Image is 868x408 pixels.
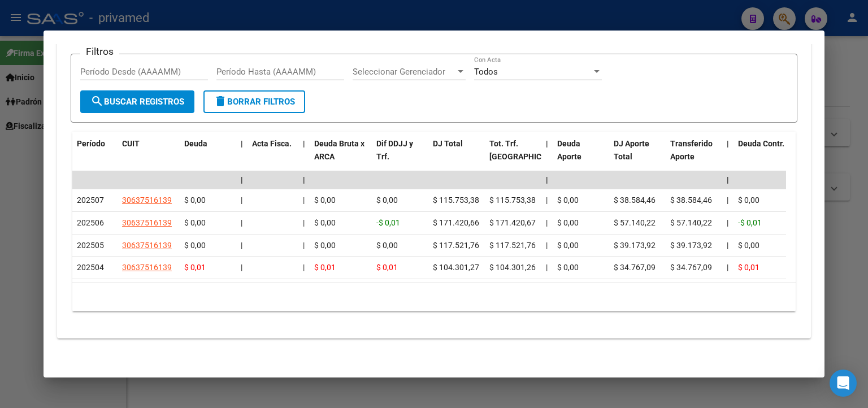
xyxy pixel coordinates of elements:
[80,90,194,113] button: Buscar Registros
[557,218,579,227] span: $ 0,00
[252,139,292,148] span: Acta Fisca.
[727,196,728,205] span: |
[557,139,581,161] span: Deuda Aporte
[236,132,248,181] datatable-header-cell: |
[248,132,298,181] datatable-header-cell: Acta Fisca.
[184,241,206,250] span: $ 0,00
[557,263,579,272] span: $ 0,00
[734,132,790,181] datatable-header-cell: Deuda Contr.
[489,263,536,272] span: $ 104.301,26
[314,263,336,272] span: $ 0,01
[546,218,548,227] span: |
[122,139,140,148] span: CUIT
[184,263,206,272] span: $ 0,01
[241,218,242,227] span: |
[353,67,455,77] span: Seleccionar Gerenciador
[433,196,479,205] span: $ 115.753,38
[184,139,207,148] span: Deuda
[546,175,548,184] span: |
[727,139,729,148] span: |
[376,241,398,250] span: $ 0,00
[241,196,242,205] span: |
[241,263,242,272] span: |
[433,263,479,272] span: $ 104.301,27
[184,218,206,227] span: $ 0,00
[727,175,729,184] span: |
[557,196,579,205] span: $ 0,00
[180,132,236,181] datatable-header-cell: Deuda
[241,241,242,250] span: |
[666,132,722,181] datatable-header-cell: Transferido Aporte
[489,139,566,161] span: Tot. Trf. [GEOGRAPHIC_DATA]
[184,196,206,205] span: $ 0,00
[614,218,656,227] span: $ 57.140,22
[77,263,104,272] span: 202504
[553,132,609,181] datatable-header-cell: Deuda Aporte
[241,139,243,148] span: |
[546,241,548,250] span: |
[428,132,485,181] datatable-header-cell: DJ Total
[314,196,336,205] span: $ 0,00
[614,263,656,272] span: $ 34.767,09
[303,139,305,148] span: |
[80,45,119,58] h3: Filtros
[738,218,762,227] span: -$ 0,01
[72,132,118,181] datatable-header-cell: Período
[738,241,759,250] span: $ 0,00
[546,139,548,148] span: |
[77,139,105,148] span: Período
[122,218,172,227] span: 30637516139
[830,370,857,397] div: Open Intercom Messenger
[738,263,759,272] span: $ 0,01
[376,196,398,205] span: $ 0,00
[489,241,536,250] span: $ 117.521,76
[614,196,656,205] span: $ 38.584,46
[433,241,479,250] span: $ 117.521,76
[77,196,104,205] span: 202507
[122,263,172,272] span: 30637516139
[557,241,579,250] span: $ 0,00
[489,218,536,227] span: $ 171.420,67
[376,263,398,272] span: $ 0,01
[727,241,728,250] span: |
[738,139,784,148] span: Deuda Contr.
[376,139,413,161] span: Dif DDJJ y Trf.
[314,241,336,250] span: $ 0,00
[670,139,713,161] span: Transferido Aporte
[303,218,305,227] span: |
[90,97,184,107] span: Buscar Registros
[214,97,295,107] span: Borrar Filtros
[485,132,541,181] datatable-header-cell: Tot. Trf. Bruto
[546,263,548,272] span: |
[670,263,712,272] span: $ 34.767,09
[241,175,243,184] span: |
[118,132,180,181] datatable-header-cell: CUIT
[90,94,104,108] mat-icon: search
[727,263,728,272] span: |
[303,263,305,272] span: |
[298,132,310,181] datatable-header-cell: |
[314,139,364,161] span: Deuda Bruta x ARCA
[670,218,712,227] span: $ 57.140,22
[77,218,104,227] span: 202506
[303,241,305,250] span: |
[433,218,479,227] span: $ 171.420,66
[376,218,400,227] span: -$ 0,01
[303,196,305,205] span: |
[314,218,336,227] span: $ 0,00
[489,196,536,205] span: $ 115.753,38
[122,241,172,250] span: 30637516139
[614,241,656,250] span: $ 39.173,92
[722,132,734,181] datatable-header-cell: |
[203,90,305,113] button: Borrar Filtros
[738,196,759,205] span: $ 0,00
[541,132,553,181] datatable-header-cell: |
[546,196,548,205] span: |
[727,218,728,227] span: |
[303,175,305,184] span: |
[614,139,649,161] span: DJ Aporte Total
[372,132,428,181] datatable-header-cell: Dif DDJJ y Trf.
[122,196,172,205] span: 30637516139
[670,241,712,250] span: $ 39.173,92
[214,94,227,108] mat-icon: delete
